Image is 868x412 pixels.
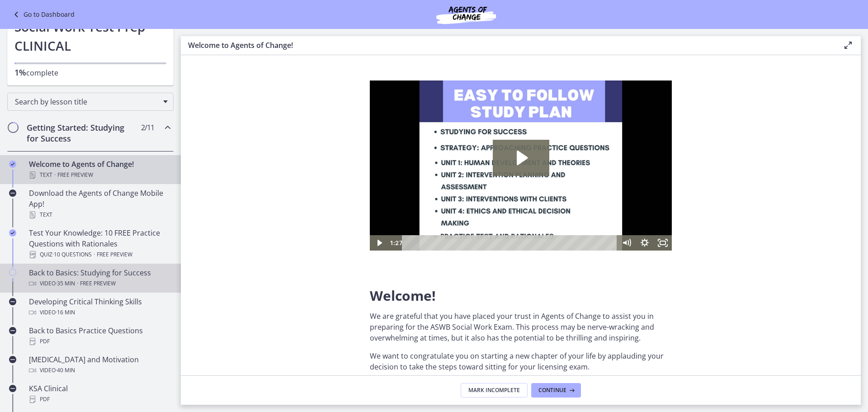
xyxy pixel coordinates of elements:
span: Free preview [57,170,93,180]
div: Video [29,365,170,376]
i: Completed [9,161,16,168]
span: Continue [538,387,566,394]
button: Mark Incomplete [461,383,528,398]
div: PDF [29,336,170,347]
div: Text [29,170,170,180]
span: · 40 min [56,365,75,376]
span: Mark Incomplete [468,387,520,394]
div: Back to Basics: Studying for Success [29,267,170,289]
span: Search by lesson title [15,97,159,107]
button: Show settings menu [266,155,284,170]
div: Back to Basics Practice Questions [29,325,170,347]
div: Quiz [29,249,170,260]
button: Fullscreen [284,155,302,170]
span: · [54,170,56,180]
div: PDF [29,394,170,405]
span: · 10 Questions [52,249,92,260]
span: · 16 min [56,307,75,318]
i: Completed [9,229,16,237]
div: Search by lesson title [7,93,174,111]
p: We want to congratulate you on starting a new chapter of your life by applauding your decision to... [370,350,672,372]
span: Free preview [97,249,132,260]
p: We are grateful that you have placed your trust in Agents of Change to assist you in preparing fo... [370,311,672,343]
div: Developing Critical Thinking Skills [29,296,170,318]
a: Go to Dashboard [11,9,75,20]
h2: Getting Started: Studying for Success [27,122,137,144]
span: Free preview [80,278,116,289]
button: Continue [531,383,581,398]
div: KSA Clinical [29,383,170,405]
span: · [77,278,78,289]
p: complete [14,67,166,78]
div: Download the Agents of Change Mobile App! [29,188,170,220]
span: Welcome! [370,286,436,305]
button: Mute [248,155,266,170]
div: [MEDICAL_DATA] and Motivation [29,354,170,376]
span: · [94,249,95,260]
div: Welcome to Agents of Change! [29,159,170,180]
span: 1% [14,67,26,78]
h3: Welcome to Agents of Change! [188,40,828,51]
span: · 35 min [56,278,75,289]
div: Text [29,209,170,220]
img: Agents of Change [412,4,520,25]
div: Video [29,278,170,289]
div: Test Your Knowledge: 10 FREE Practice Questions with Rationales [29,227,170,260]
div: Video [29,307,170,318]
div: Playbar [39,155,243,170]
span: 2 / 11 [141,122,154,133]
button: Play Video: c1o6hcmjueu5qasqsu00.mp4 [123,59,179,95]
